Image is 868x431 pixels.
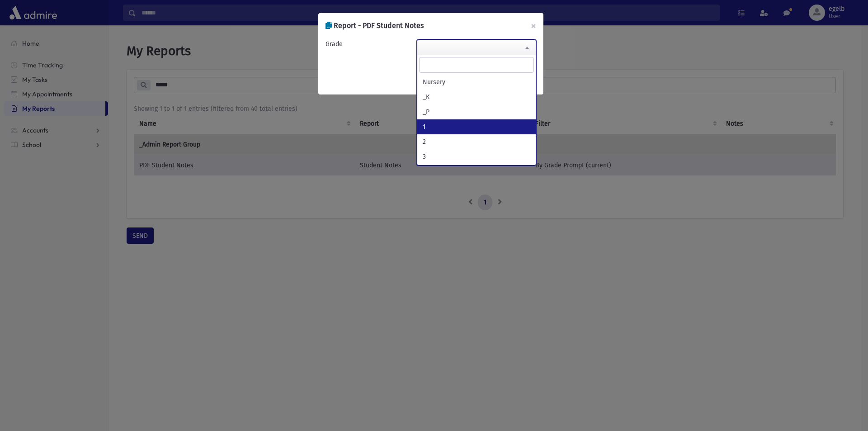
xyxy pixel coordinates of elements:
[524,13,543,38] button: ×
[417,134,536,149] li: 2
[417,75,536,90] li: Nursery
[417,90,536,104] li: _K
[417,149,536,164] li: 3
[417,104,536,119] li: _P
[325,39,343,49] label: Grade
[417,119,536,134] li: 1
[325,20,424,31] h6: Report - PDF Student Notes
[417,164,536,179] li: 4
